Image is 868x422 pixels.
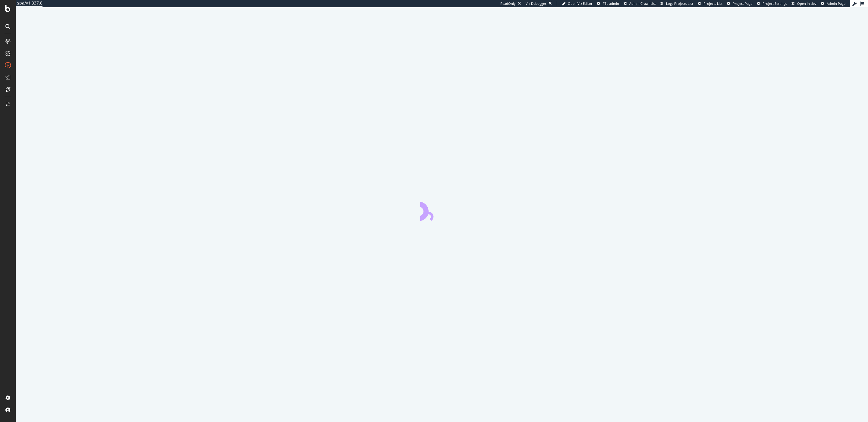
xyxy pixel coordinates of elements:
[629,1,656,6] span: Admin Crawl List
[733,1,752,6] span: Project Page
[797,1,816,6] span: Open in dev
[660,1,693,6] a: Logs Projects List
[624,1,656,6] a: Admin Crawl List
[791,1,816,6] a: Open in dev
[562,1,593,6] a: Open Viz Editor
[727,1,752,6] a: Project Page
[666,1,693,6] span: Logs Projects List
[420,199,464,221] div: animation
[526,1,547,6] div: Viz Debugger:
[698,1,722,6] a: Projects List
[603,1,619,6] span: FTL admin
[821,1,845,6] a: Admin Page
[757,1,787,6] a: Project Settings
[827,1,845,6] span: Admin Page
[703,1,722,6] span: Projects List
[597,1,619,6] a: FTL admin
[763,1,787,6] span: Project Settings
[568,1,593,6] span: Open Viz Editor
[500,1,517,6] div: ReadOnly:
